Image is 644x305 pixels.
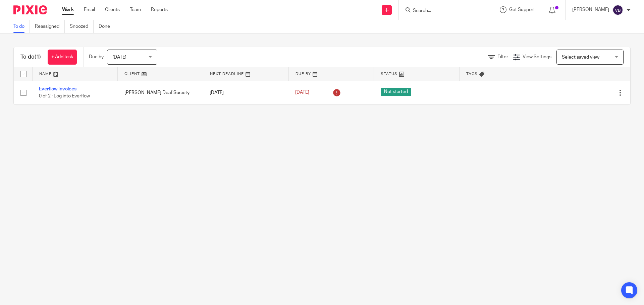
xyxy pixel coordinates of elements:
div: --- [466,89,538,96]
span: View Settings [523,55,551,59]
span: Filter [497,55,508,59]
a: Work [62,6,74,13]
a: Team [130,6,141,13]
span: 0 of 2 · Log into Everflow [39,94,90,98]
span: Get Support [509,7,535,12]
a: Clients [105,6,120,13]
input: Search [412,8,473,14]
a: To do [13,20,30,33]
span: Tags [466,72,478,76]
span: [DATE] [112,55,126,60]
span: Select saved view [562,55,599,60]
p: [PERSON_NAME] [572,6,609,13]
td: [DATE] [203,81,288,104]
a: Reassigned [35,20,65,33]
a: Snoozed [70,20,94,33]
a: Everflow Invoices [39,87,76,91]
img: svg%3E [612,5,623,15]
a: Reports [151,6,168,13]
span: [DATE] [295,90,309,95]
td: [PERSON_NAME] Deaf Society [118,81,203,104]
a: Email [84,6,95,13]
h1: To do [20,54,41,61]
span: Not started [381,88,411,96]
p: Due by [89,54,104,60]
a: Done [99,20,115,33]
img: Pixie [13,5,47,14]
a: + Add task [48,50,77,65]
span: (1) [35,54,41,60]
